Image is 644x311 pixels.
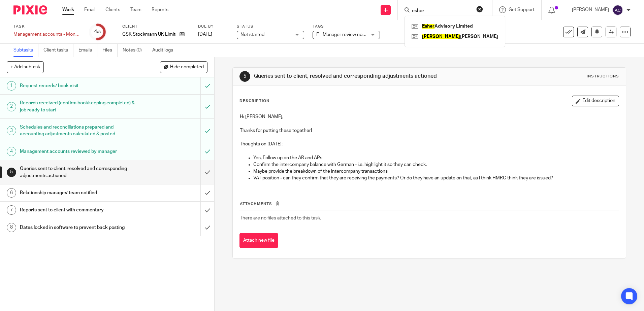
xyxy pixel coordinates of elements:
[102,44,118,57] a: Files
[587,74,619,79] div: Instructions
[160,61,207,73] button: Hide completed
[94,28,101,36] div: 4
[253,168,618,175] p: Maybe provide the breakdown of the intercompany transactions
[43,44,73,57] a: Client tasks
[239,71,250,82] div: 5
[13,31,81,38] div: Management accounts - Monthly
[239,233,278,248] button: Attach new file
[612,5,623,15] img: svg%3E
[7,223,16,232] div: 8
[313,24,380,29] label: Tags
[20,122,136,139] h1: Schedules and reconciliations prepared and accounting adjustments calculated & posted
[240,216,321,220] span: There are no files attached to this task.
[84,6,95,13] a: Email
[170,65,204,70] span: Hide completed
[122,24,190,29] label: Client
[13,44,38,57] a: Subtasks
[7,188,16,198] div: 6
[20,164,136,181] h1: Queries sent to client, resolved and corresponding adjustments actioned
[62,6,74,13] a: Work
[198,24,228,29] label: Due by
[239,98,269,104] p: Description
[316,32,400,37] span: F - Manager review notes to be actioned
[7,168,16,177] div: 5
[13,24,81,29] label: Task
[240,141,618,147] p: Thoughts on [DATE]:
[20,205,136,215] h1: Reports sent to client with commentary
[20,222,136,233] h1: Dates locked in software to prevent back posting
[240,202,272,206] span: Attachments
[476,6,483,12] button: Clear
[240,127,618,134] p: Thanks for putting these together!
[13,5,47,14] img: Pixie
[7,81,16,91] div: 1
[198,32,212,37] span: [DATE]
[237,24,304,29] label: Status
[105,6,120,13] a: Clients
[152,6,168,13] a: Reports
[509,7,535,12] span: Get Support
[78,44,97,57] a: Emails
[122,31,176,38] p: GSK Stockmann UK Limited
[253,175,618,181] p: VAT position - can they confirm that they are receiving the payments? Or do they have an update o...
[7,102,16,111] div: 2
[20,81,136,91] h1: Request records/ book visit
[572,96,619,106] button: Edit description
[240,32,264,37] span: Not started
[7,61,44,73] button: + Add subtask
[7,126,16,135] div: 3
[254,73,444,80] h1: Queries sent to client, resolved and corresponding adjustments actioned
[411,8,472,14] input: Search
[253,161,618,168] p: Confirm the intercompany balance with German - i.e. highlight it so they can check.
[572,6,609,13] p: [PERSON_NAME]
[20,146,136,157] h1: Management accounts reviewed by manager
[20,98,136,115] h1: Records received (confirm bookkeeping completed) & job ready to start
[123,44,147,57] a: Notes (0)
[7,147,16,156] div: 4
[130,6,141,13] a: Team
[240,113,618,120] p: Hi [PERSON_NAME],
[7,205,16,215] div: 7
[20,188,136,198] h1: Relationship manager/ team notified
[152,44,178,57] a: Audit logs
[253,154,618,161] p: Yes, Follow up on the AR and APs
[97,30,101,34] small: /8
